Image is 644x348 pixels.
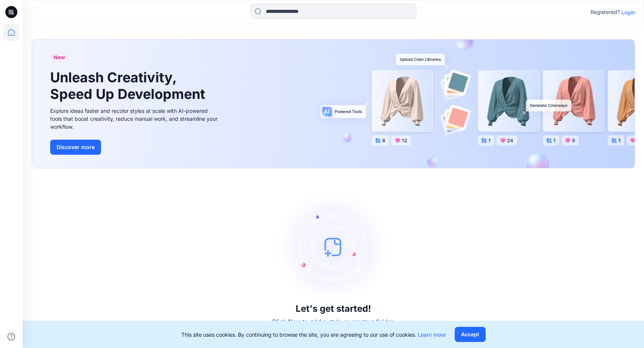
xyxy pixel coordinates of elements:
p: Click New to add a style or create a folder. [272,317,395,326]
div: Explore ideas faster and recolor styles at scale with AI-powered tools that boost creativity, red... [50,107,220,131]
p: This site uses cookies. By continuing to browse the site, you are agreeing to our use of cookies. [181,331,446,339]
button: Accept [455,327,486,342]
p: Registered? [590,8,620,17]
a: Discover more [50,140,220,155]
span: New [54,53,65,62]
p: Login [621,8,635,16]
button: Discover more [50,140,101,155]
h1: Unleash Creativity, Speed Up Development [50,69,209,102]
h3: Let's get started! [296,303,371,314]
a: Learn more [418,331,446,338]
img: empty-state-image.svg [277,190,390,303]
